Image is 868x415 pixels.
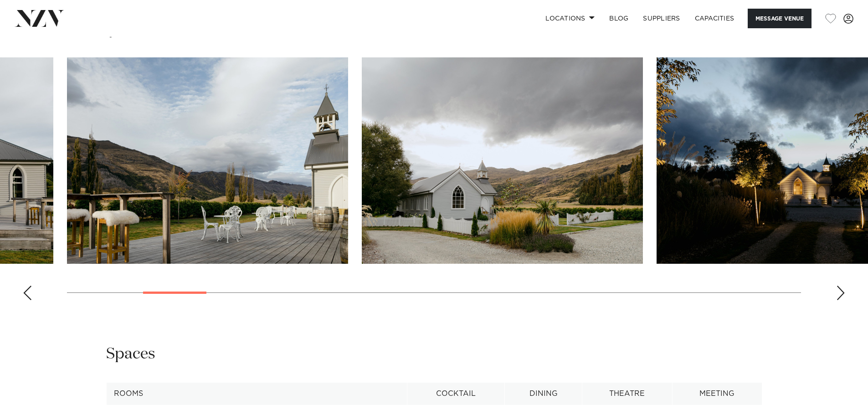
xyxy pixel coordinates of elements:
[602,9,636,28] a: BLOG
[106,383,407,405] th: Rooms
[407,383,505,405] th: Cocktail
[748,9,812,28] button: Message Venue
[505,383,582,405] th: Dining
[538,9,602,28] a: Locations
[362,57,643,264] swiper-slide: 5 / 29
[636,9,687,28] a: SUPPLIERS
[15,10,64,26] img: nzv-logo.png
[106,344,155,364] h2: Spaces
[673,383,762,405] th: Meeting
[582,383,672,405] th: Theatre
[67,57,348,264] swiper-slide: 4 / 29
[688,9,742,28] a: Capacities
